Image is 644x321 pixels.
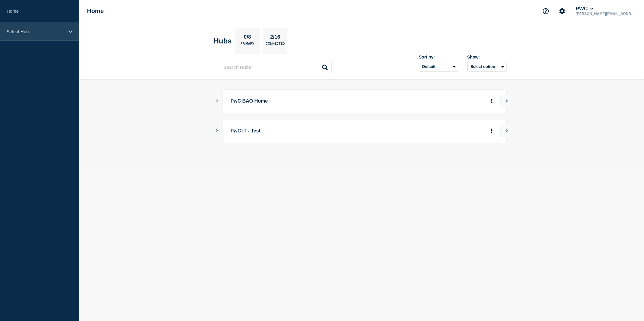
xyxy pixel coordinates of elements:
button: Show Connected Hubs [216,99,219,103]
div: Sort by: [419,55,458,59]
p: PwC BAO Home [231,96,398,107]
input: Search Hubs [217,61,332,73]
h2: Hubs [214,37,232,45]
button: Show Connected Hubs [216,129,219,133]
h1: Home [87,8,104,14]
p: PwC IT - Test [231,126,398,137]
button: More actions [488,96,496,107]
button: View [500,95,512,107]
p: Primary [241,42,255,48]
div: Show: [467,55,507,59]
button: PWC [575,6,594,12]
p: Connected [266,42,285,48]
p: 0/8 [242,34,253,42]
select: Sort by [419,62,458,72]
button: More actions [488,126,496,137]
p: 2/16 [268,34,282,42]
p: [PERSON_NAME][EMAIL_ADDRESS][PERSON_NAME][DOMAIN_NAME] [575,12,637,16]
button: View [500,125,512,137]
button: Account settings [556,5,569,17]
p: Select Hub [7,29,65,34]
button: Support [540,5,552,17]
button: Select option [467,62,507,72]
